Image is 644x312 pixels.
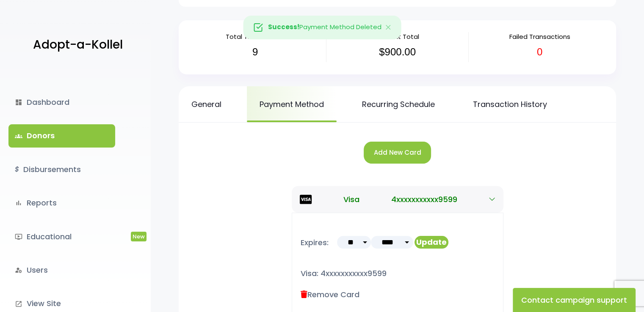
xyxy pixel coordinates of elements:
i: bar_chart [15,199,22,207]
label: Remove Card [301,289,359,300]
a: ondemand_videoEducationalNew [8,225,115,248]
span: Total Transactions [226,32,285,41]
a: General [179,86,234,122]
a: dashboardDashboard [8,91,115,114]
button: Close [376,16,401,39]
i: launch [15,300,22,308]
i: ondemand_video [15,233,22,241]
span: Failed Transactions [509,32,570,41]
p: Adopt-a-Kollel [33,34,123,55]
i: manage_accounts [15,266,22,274]
i: dashboard [15,99,22,106]
a: bar_chartReports [8,192,115,214]
a: manage_accountsUsers [8,259,115,282]
button: Update [415,236,448,249]
div: Payment Method Deleted [243,16,401,39]
span: Visa [343,194,359,205]
p: Expires: [301,236,329,257]
strong: Success! [268,22,299,31]
button: Visa 4xxxxxxxxxxx9599 [292,186,503,213]
button: Contact campaign support [513,288,636,312]
span: New [131,232,146,241]
a: Adopt-a-Kollel [29,25,123,66]
span: groups [15,132,22,140]
h3: $900.00 [333,46,462,58]
h3: 9 [191,46,320,58]
a: Payment Method [247,86,337,122]
span: 4xxxxxxxxxxx9599 [391,194,457,205]
h3: 0 [475,46,604,58]
a: Transaction History [460,86,560,122]
button: Add New Card [364,142,431,164]
i: $ [15,164,19,176]
a: $Disbursements [8,158,115,181]
a: groupsDonors [8,124,115,147]
a: Recurring Schedule [349,86,448,122]
p: Visa: 4xxxxxxxxxxx9599 [301,267,495,280]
